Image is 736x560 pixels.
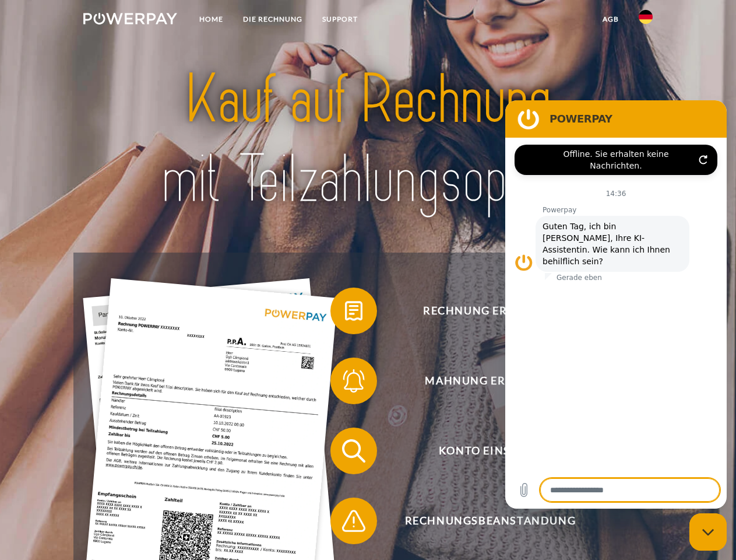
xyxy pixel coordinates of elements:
[347,358,633,404] span: Mahnung erhalten?
[339,506,368,535] img: qb_warning.svg
[593,9,629,30] a: agb
[330,288,633,334] button: Rechnung erhalten?
[189,9,233,30] a: Home
[347,428,633,474] span: Konto einsehen
[312,9,368,30] a: SUPPORT
[83,13,177,24] img: logo-powerpay-white.svg
[339,366,368,395] img: qb_bell.svg
[111,56,625,223] img: title-powerpay_de.svg
[330,428,633,474] button: Konto einsehen
[330,358,633,404] button: Mahnung erhalten?
[505,100,727,509] iframe: Messaging-Fenster
[339,296,368,325] img: qb_bill.svg
[339,436,368,466] img: qb_search.svg
[347,288,633,334] span: Rechnung erhalten?
[639,10,653,24] img: de
[347,498,633,544] span: Rechnungsbeanstandung
[689,513,727,551] iframe: Schaltfläche zum Öffnen des Messaging-Fensters; Konversation läuft
[233,9,312,30] a: DIE RECHNUNG
[330,498,633,544] button: Rechnungsbeanstandung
